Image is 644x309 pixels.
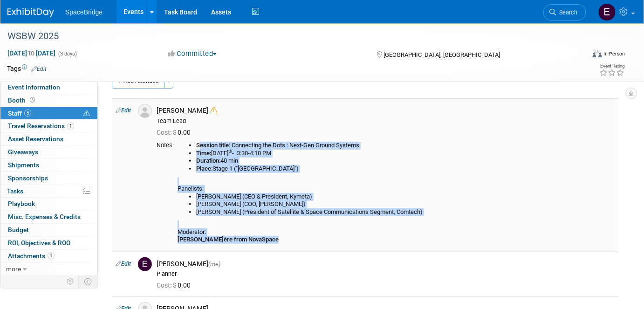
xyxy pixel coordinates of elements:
[28,96,37,103] span: Booth not reserved yet
[79,275,98,288] td: Toggle Event Tabs
[65,8,103,16] span: SpaceBridge
[157,282,178,289] span: Cost: $
[210,107,217,114] i: Double-book Warning!
[196,157,220,164] b: Duration:
[8,213,81,220] span: Misc. Expenses & Credits
[67,123,74,130] span: 1
[8,161,39,169] span: Shipments
[224,236,227,243] b: è
[196,208,615,216] li: [PERSON_NAME] (President of Satellite & Space Communications Segment, Comtech)
[31,66,47,72] a: Edit
[0,107,97,120] a: Staff5
[116,261,131,267] a: Edit
[0,120,97,132] a: Travel Reservations1
[0,133,97,145] a: Asset Reservations
[157,117,615,125] div: Team Lead
[27,49,36,57] span: to
[62,275,79,288] td: Personalize Event Tab Strip
[178,236,224,243] b: [PERSON_NAME]
[8,252,55,260] span: Attachments
[0,237,97,249] a: ROI, Objectives & ROO
[0,172,97,185] a: Sponsorships
[8,148,38,156] span: Giveaways
[178,142,615,243] div: Panelists: Moderator:
[138,257,152,271] img: E.jpg
[116,107,131,114] a: Edit
[598,3,616,21] img: Elizabeth Gelerman
[157,270,615,278] div: Planner
[556,9,577,16] span: Search
[196,150,615,158] li: [DATE] - 3:30-4:10 PM
[196,165,615,173] li: Stage 1 ("[GEOGRAPHIC_DATA]")
[7,8,54,17] img: ExhibitDay
[157,129,194,136] span: 0.00
[83,110,90,118] span: Potential Scheduling Conflict -- at least one attendee is tagged in another overlapping event.
[196,200,615,208] li: [PERSON_NAME] (COO, [PERSON_NAME])
[543,4,586,21] a: Search
[8,96,37,104] span: Booth
[8,83,60,91] span: Event Information
[600,64,625,69] div: Event Rating
[157,106,615,115] div: [PERSON_NAME]
[0,185,97,198] a: Tasks
[8,226,29,233] span: Budget
[4,28,573,45] div: WSBW 2025
[0,159,97,172] a: Shipments
[0,94,97,107] a: Booth
[0,146,97,158] a: Giveaways
[196,150,211,157] b: Time:
[7,64,47,73] td: Tags
[196,165,212,172] b: Place:
[0,198,97,210] a: Playbook
[8,110,31,117] span: Staff
[8,239,70,247] span: ROI, Objectives & ROO
[196,157,615,165] li: 40 min
[165,49,220,59] button: Committed
[138,104,152,118] img: Associate-Profile-5.png
[48,252,55,259] span: 1
[534,48,625,62] div: Event Format
[603,50,625,57] div: In-Person
[57,51,77,57] span: (3 days)
[228,149,232,154] sup: th
[6,265,21,273] span: more
[196,142,229,149] b: Session title
[0,224,97,236] a: Budget
[157,282,194,289] span: 0.00
[7,49,56,57] span: [DATE] [DATE]
[157,129,178,136] span: Cost: $
[0,81,97,94] a: Event Information
[8,135,63,143] span: Asset Reservations
[593,50,602,57] img: Format-Inperson.png
[208,261,220,268] span: (me)
[157,260,615,268] div: [PERSON_NAME]
[8,174,48,182] span: Sponsorships
[8,200,35,207] span: Playbook
[24,110,31,117] span: 5
[7,187,23,195] span: Tasks
[157,142,174,149] div: Notes:
[196,193,615,201] li: [PERSON_NAME] (CEO & President, Kymeta)
[196,142,615,150] li: : Connecting the Dots : Next-Gen Ground Systems
[0,263,97,275] a: more
[384,51,500,58] span: [GEOGRAPHIC_DATA], [GEOGRAPHIC_DATA]
[227,236,279,243] b: re from NovaSpace
[8,122,74,130] span: Travel Reservations
[0,211,97,223] a: Misc. Expenses & Credits
[0,250,97,262] a: Attachments1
